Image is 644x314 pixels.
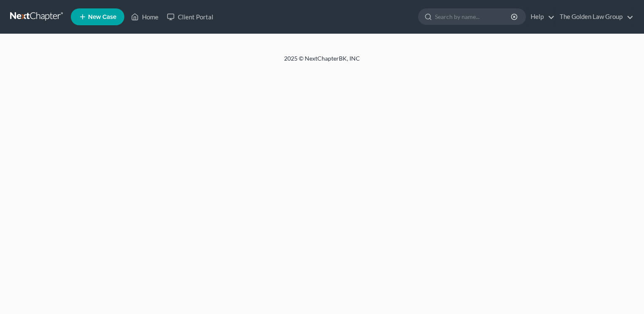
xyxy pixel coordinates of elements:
span: New Case [88,14,116,20]
a: Help [526,9,555,24]
a: Home [127,9,163,24]
div: 2025 © NextChapterBK, INC [82,54,562,69]
input: Search by name... [435,9,512,24]
a: The Golden Law Group [555,9,633,24]
a: Client Portal [163,9,217,24]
